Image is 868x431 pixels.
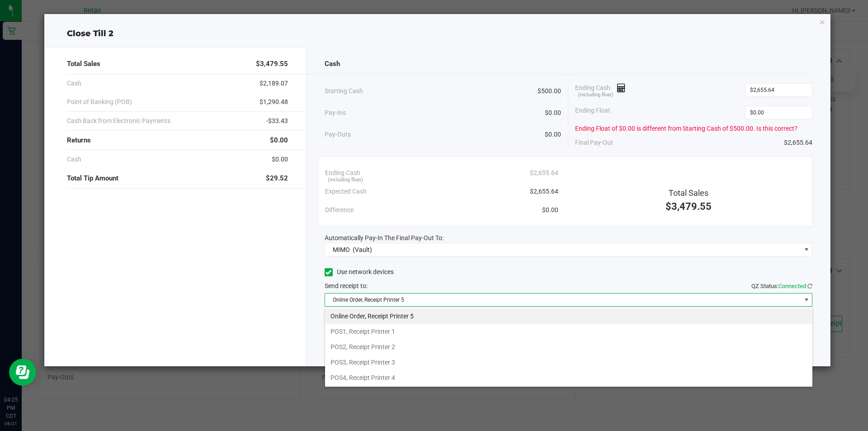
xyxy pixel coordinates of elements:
span: $2,655.64 [784,138,812,147]
span: Cash [67,79,81,88]
span: $0.00 [270,135,288,146]
span: (including float) [328,176,363,184]
span: Automatically Pay-In The Final Pay-Out To: [325,234,443,242]
span: $500.00 [538,86,561,96]
span: $0.00 [542,205,558,215]
li: POS2, Receipt Printer 2 [325,339,812,355]
span: $0.00 [545,108,561,118]
span: Expected Cash [325,187,367,196]
div: Close Till 2 [44,28,831,40]
span: Point of Banking (POB) [67,97,132,107]
li: Online Order, Receipt Printer 5 [325,308,812,324]
span: Cash Back from Electronic Payments [67,116,170,126]
span: MIMO [333,246,350,253]
span: -$33.43 [266,116,288,126]
span: Ending Float [575,106,610,119]
div: Ending Float of $0.00 is different from Starting Cash of $500.00. Is this correct? [575,124,812,133]
span: Pay-Outs [325,130,351,139]
span: $0.00 [272,155,288,164]
span: $2,655.64 [530,168,558,178]
div: Returns [67,131,288,150]
span: Pay-Ins [325,108,346,118]
span: QZ Status: [751,283,812,289]
li: POS3, Receipt Printer 3 [325,355,812,370]
li: POS1, Receipt Printer 1 [325,324,812,339]
span: Starting Cash [325,86,363,96]
span: Total Tip Amount [67,173,118,184]
span: Final Pay-Out [575,138,613,147]
span: $0.00 [545,130,561,139]
span: Difference [325,205,354,215]
span: Cash [325,59,340,69]
label: Use network devices [325,267,394,277]
span: Send receipt to: [325,282,368,289]
span: Ending Cash [575,83,626,97]
span: Ending Cash [325,168,360,178]
span: Online Order, Receipt Printer 5 [325,294,801,306]
span: $3,479.55 [665,201,712,212]
li: POS4, Receipt Printer 4 [325,370,812,385]
span: $3,479.55 [256,59,288,69]
span: (including float) [578,91,613,99]
span: $2,655.64 [530,187,558,196]
span: Total Sales [67,59,100,69]
span: $2,189.07 [259,79,288,88]
span: $1,290.48 [259,97,288,107]
span: $29.52 [266,173,288,184]
span: Cash [67,155,81,164]
span: Total Sales [669,188,708,198]
span: Connected [778,283,806,289]
iframe: Resource center [9,359,36,386]
span: (Vault) [353,246,372,253]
